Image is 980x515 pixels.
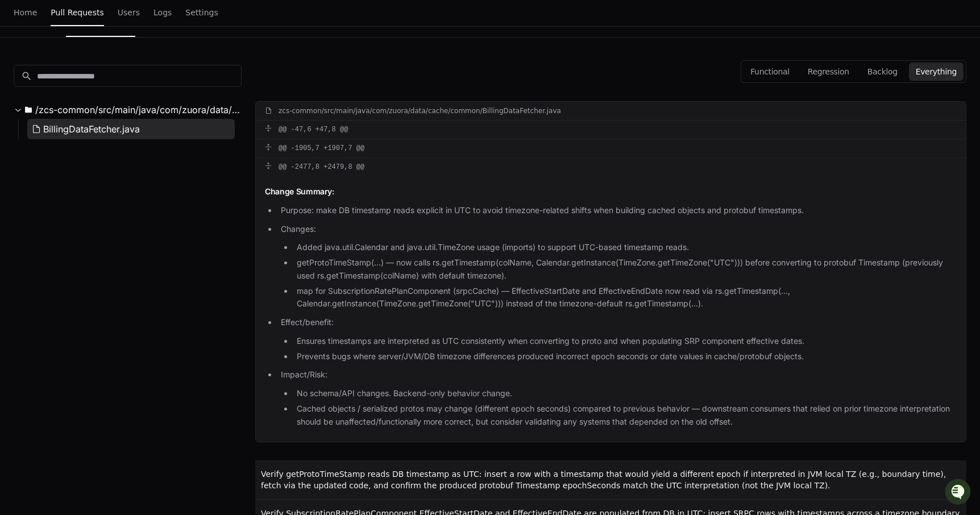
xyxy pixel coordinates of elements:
[25,103,32,117] svg: Directory
[39,96,165,105] div: We're offline, but we'll be back soon!
[27,119,235,139] button: BillingDataFetcher.java
[51,9,103,16] span: Pull Requests
[293,350,957,363] li: Prevents bugs where server/JVM/DB timezone differences produced incorrect epoch seconds or date v...
[293,256,957,283] li: getProtoTimeStamp(...) — now calls rs.getTimestamp(colName, Calendar.getInstance(TimeZone.getTime...
[293,335,957,348] li: Ensures timestamps are interpreted as UTC consistently when converting to proto and when populati...
[118,9,140,16] span: Users
[281,204,957,217] p: Purpose: make DB timestamp reads explicit in UTC to avoid timezone-related shifts when building c...
[944,477,974,508] iframe: Open customer support
[281,368,957,381] p: Impact/Risk:
[861,63,904,81] button: Backlog
[11,45,207,64] div: Welcome
[293,387,957,400] li: No schema/API changes. Backend-only behavior change.
[14,9,37,16] span: Home
[261,470,946,490] span: Verify getProtoTimeStamp reads DB timestamp as UTC: insert a row with a timestamp that would yiel...
[21,70,32,82] mat-icon: search
[185,9,218,16] span: Settings
[281,223,957,236] p: Changes:
[11,11,34,34] img: PlayerZero
[801,63,856,81] button: Regression
[293,285,957,311] li: map for SubscriptionRatePlanComponent (srpcCache) — EffectiveStartDate and EffectiveEndDate now r...
[193,88,207,102] button: Start new chat
[293,241,957,254] li: Added java.util.Calendar and java.util.TimeZone usage (imports) to support UTC-based timestamp re...
[256,121,966,139] div: @@ -47,6 +47,8 @@
[293,402,957,429] li: Cached objects / serialized protos may change (different epoch seconds) compared to previous beha...
[265,186,334,196] span: Change Summary:
[80,119,138,128] a: Powered byPylon
[281,316,957,329] p: Effect/benefit:
[39,85,186,96] div: Start new chat
[744,63,796,81] button: Functional
[43,122,140,136] span: BillingDataFetcher.java
[14,101,242,119] button: /zcs-common/src/main/java/com/zuora/data/cache/common
[279,106,561,115] div: zcs-common/src/main/java/com/zuora/data/cache/common/BillingDataFetcher.java
[35,103,242,117] span: /zcs-common/src/main/java/com/zuora/data/cache/common
[909,63,964,81] button: Everything
[153,9,172,16] span: Logs
[256,139,966,157] div: @@ -1905,7 +1907,7 @@
[11,85,32,105] img: 1756235613930-3d25f9e4-fa56-45dd-b3ad-e072dfbd1548
[256,158,966,176] div: @@ -2477,8 +2479,8 @@
[113,119,138,128] span: Pylon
